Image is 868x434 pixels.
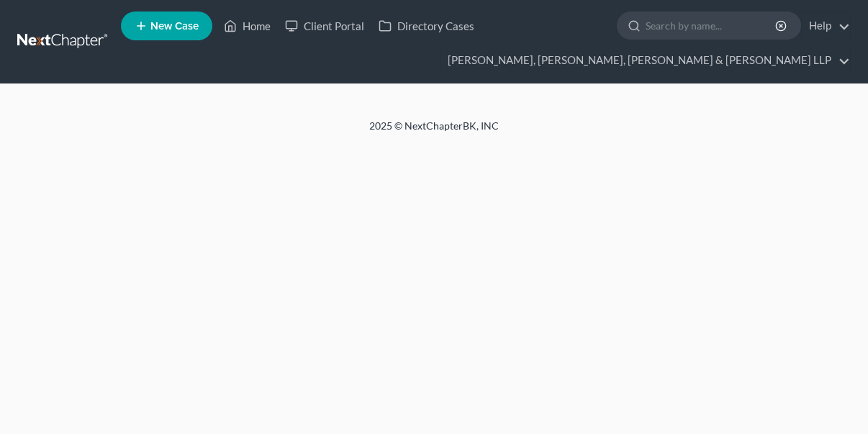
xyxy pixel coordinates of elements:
a: Client Portal [278,13,371,39]
a: Home [217,13,278,39]
a: Help [802,13,850,39]
a: Directory Cases [371,13,482,39]
a: [PERSON_NAME], [PERSON_NAME], [PERSON_NAME] & [PERSON_NAME] LLP [440,48,850,73]
div: 2025 © NextChapterBK, INC [24,119,844,145]
span: New Case [150,21,199,32]
input: Search by name... [646,12,777,39]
